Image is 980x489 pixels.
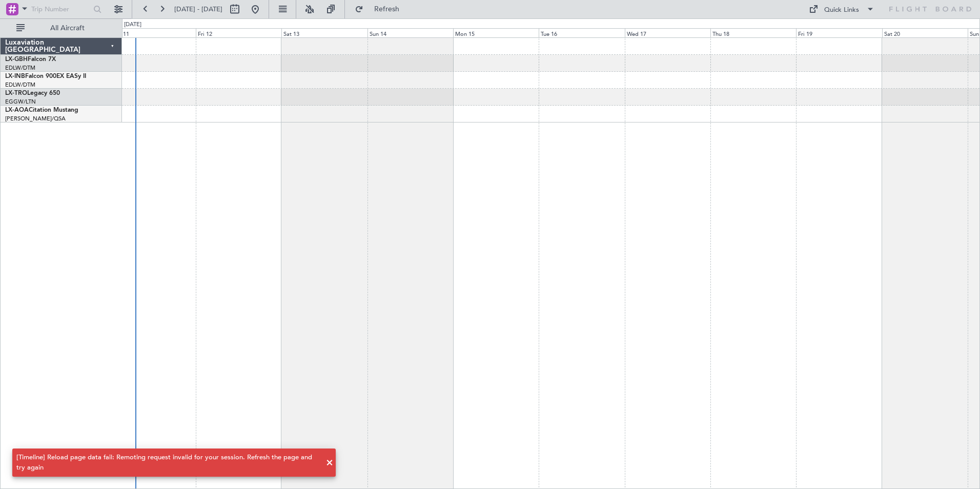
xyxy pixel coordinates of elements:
[5,64,35,72] a: EDLW/DTM
[11,20,111,36] button: All Aircraft
[5,56,56,63] a: LX-GBHFalcon 7X
[27,25,108,32] span: All Aircraft
[196,28,281,37] div: Fri 12
[5,115,66,123] a: [PERSON_NAME]/QSA
[110,28,196,37] div: Thu 11
[796,28,882,37] div: Fri 19
[16,453,320,473] div: [Timeline] Reload page data fail: Remoting request invalid for your session. Refresh the page and...
[824,5,859,15] div: Quick Links
[5,73,86,79] a: LX-INBFalcon 900EX EASy II
[539,28,624,37] div: Tue 16
[5,73,25,79] span: LX-INB
[31,2,90,17] input: Trip Number
[5,107,78,113] a: LX-AOACitation Mustang
[281,28,367,37] div: Sat 13
[5,56,28,63] span: LX-GBH
[367,28,453,37] div: Sun 14
[453,28,539,37] div: Mon 15
[625,28,710,37] div: Wed 17
[365,6,409,13] span: Refresh
[174,5,222,14] span: [DATE] - [DATE]
[5,90,27,96] span: LX-TRO
[5,90,60,96] a: LX-TROLegacy 650
[350,1,412,17] button: Refresh
[5,98,36,106] a: EGGW/LTN
[882,28,968,37] div: Sat 20
[5,107,29,113] span: LX-AOA
[124,21,141,29] div: [DATE]
[804,1,880,17] button: Quick Links
[710,28,796,37] div: Thu 18
[5,81,35,89] a: EDLW/DTM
